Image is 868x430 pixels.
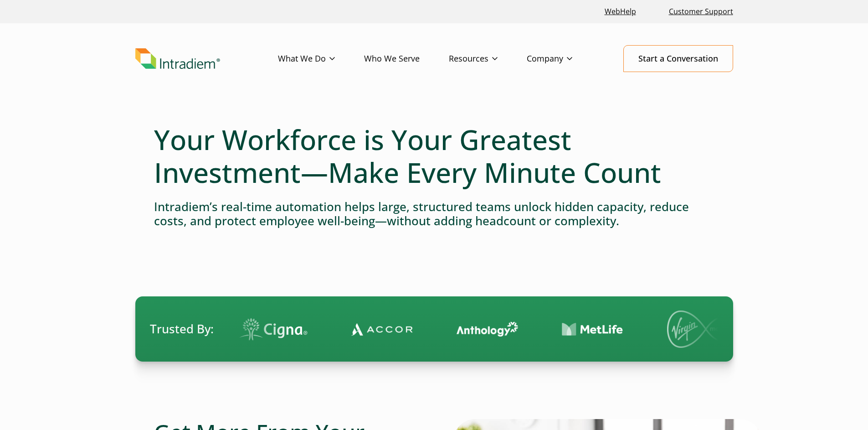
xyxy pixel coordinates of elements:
[135,48,278,69] a: Link to homepage of Intradiem
[449,46,527,72] a: Resources
[154,200,714,228] h4: Intradiem’s real-time automation helps large, structured teams unlock hidden capacity, reduce cos...
[351,322,413,336] img: Contact Center Automation Accor Logo
[623,45,733,72] a: Start a Conversation
[667,311,731,348] img: Virgin Media logo.
[562,322,623,337] img: Contact Center Automation MetLife Logo
[135,48,220,69] img: Intradiem
[154,123,714,189] h1: Your Workforce is Your Greatest Investment—Make Every Minute Count
[601,2,640,21] a: Link opens in a new window
[527,46,601,72] a: Company
[665,2,737,21] a: Customer Support
[150,321,214,337] span: Trusted By:
[364,46,449,72] a: Who We Serve
[278,46,364,72] a: What We Do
